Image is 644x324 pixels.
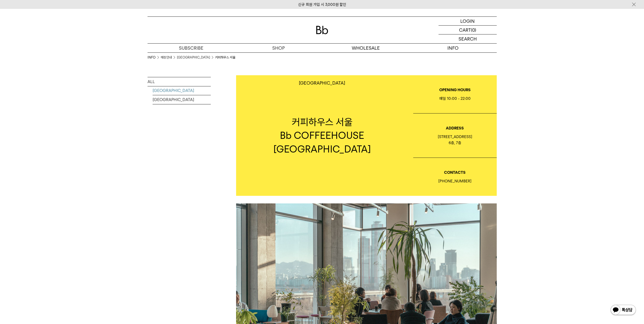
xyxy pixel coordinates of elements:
p: [GEOGRAPHIC_DATA] [299,80,345,86]
li: 커피하우스 서울 [215,55,235,60]
p: Bb COFFEEHOUSE [GEOGRAPHIC_DATA] [236,129,408,156]
div: [PHONE_NUMBER] [413,178,497,184]
p: WHOLESALE [322,44,409,52]
a: LOGIN [439,17,497,26]
p: OPENING HOURS [413,87,497,93]
a: [GEOGRAPHIC_DATA] [153,95,211,104]
p: CART [459,26,471,34]
p: INFO [409,44,497,52]
p: ADDRESS [413,125,497,131]
a: [GEOGRAPHIC_DATA] [153,86,211,95]
p: SEARCH [459,34,477,43]
a: [GEOGRAPHIC_DATA] [177,55,210,60]
a: SUBSCRIBE [148,44,235,52]
div: 매일 10:00 - 22:00 [413,96,497,102]
a: 신규 회원 가입 시 3,000원 할인 [298,2,346,7]
li: INFO [148,55,161,60]
img: 카카오톡 채널 1:1 채팅 버튼 [610,304,636,316]
p: 커피하우스 서울 [236,115,408,129]
a: CART (0) [439,26,497,34]
a: SHOP [235,44,322,52]
a: 매장안내 [161,55,172,60]
p: (0) [471,26,476,34]
p: LOGIN [460,17,475,25]
div: [STREET_ADDRESS] 6층, 7층 [413,134,497,146]
img: 로고 [316,26,328,34]
a: ALL [148,77,211,86]
p: CONTACTS [413,169,497,176]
